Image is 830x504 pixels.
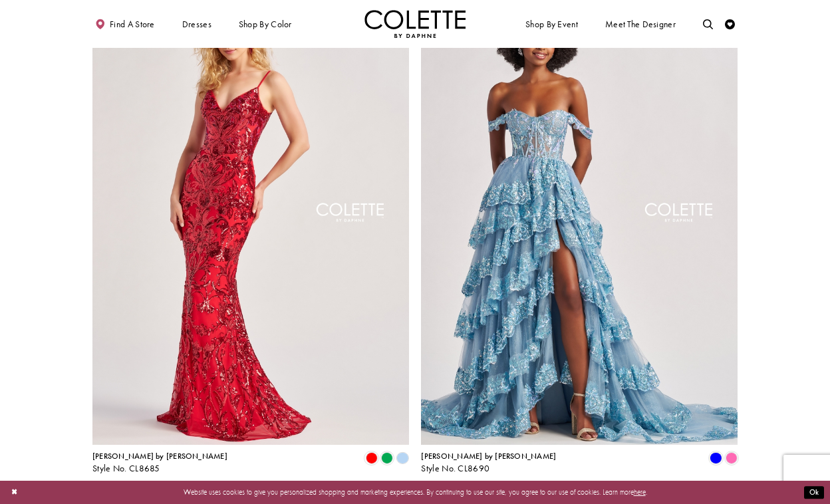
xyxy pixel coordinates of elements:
i: Red [365,452,377,464]
span: [PERSON_NAME] by [PERSON_NAME] [92,451,227,461]
img: Colette by Daphne [364,10,466,38]
i: Pink [726,452,738,464]
p: Website uses cookies to give you personalized shopping and marketing experiences. By continuing t... [72,485,758,499]
i: Emerald [381,452,393,464]
a: Meet the designer [603,10,678,38]
i: Periwinkle [396,452,408,464]
span: Dresses [180,10,214,38]
a: here [634,487,646,497]
span: Shop by color [236,10,294,38]
a: Visit Home Page [364,10,466,38]
span: [PERSON_NAME] by [PERSON_NAME] [421,451,556,461]
button: Close Dialog [6,483,23,501]
span: Find a store [110,19,155,29]
span: Style No. CL8690 [421,463,489,474]
span: Shop by color [239,19,292,29]
span: Meet the designer [605,19,676,29]
span: Shop By Event [525,19,578,29]
span: Shop By Event [523,10,580,38]
a: Check Wishlist [722,10,738,38]
a: Find a store [92,10,157,38]
span: Style No. CL8685 [92,463,160,474]
div: Colette by Daphne Style No. CL8685 [92,452,227,473]
span: Dresses [182,19,211,29]
button: Submit Dialog [804,486,824,499]
a: Toggle search [700,10,716,38]
div: Colette by Daphne Style No. CL8690 [421,452,556,473]
i: Blue [710,452,722,464]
